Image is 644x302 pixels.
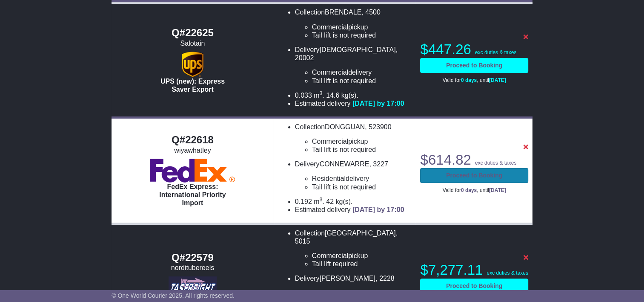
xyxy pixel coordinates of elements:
[325,9,361,16] span: BRENDALE
[312,174,412,183] li: delivery
[312,68,412,76] li: delivery
[312,69,348,76] span: Commercial
[420,41,471,57] span: $
[312,137,412,145] li: pickup
[314,198,324,205] span: m .
[295,123,412,154] li: Collection
[489,187,506,193] span: [DATE]
[116,134,269,146] div: Q#22618
[325,229,396,237] span: [GEOGRAPHIC_DATA]
[160,78,225,93] span: UPS (new): Express Saver Export
[295,92,312,99] span: 0.033
[489,77,506,83] span: [DATE]
[150,159,235,183] img: FedEx Express: International Priority Import
[112,292,235,299] span: © One World Courier 2025. All rights reserved.
[420,279,528,293] a: Proceed to Booking
[326,198,334,205] span: 42
[320,197,323,203] sup: 3
[312,260,412,268] li: Tail lift required
[295,99,412,107] li: Estimated delivery
[320,46,396,53] span: [DEMOGRAPHIC_DATA]
[428,262,483,278] span: 7,277.11
[312,252,348,259] span: Commercial
[335,198,352,205] span: kg(s).
[325,123,365,131] span: DONGGUAN
[116,264,269,272] div: norditubereels
[461,187,477,193] span: 0 days
[295,46,412,85] li: Delivery
[420,77,528,83] p: Valid for , until
[375,275,394,282] span: , 2228
[420,262,483,278] span: $
[320,275,376,282] span: [PERSON_NAME]
[352,206,404,213] span: [DATE] by 17:00
[295,229,398,245] span: , 5015
[420,187,528,193] p: Valid for , until
[475,160,516,166] span: exc duties & taxes
[116,39,269,47] div: Salotain
[487,270,528,276] span: exc duties & taxes
[312,252,412,260] li: pickup
[312,31,412,39] li: Tail lift is not required
[312,183,412,191] li: Tail lift is not required
[295,198,312,205] span: 0.192
[365,123,391,131] span: , 523900
[428,152,471,168] span: 614.82
[369,160,388,168] span: , 3227
[352,100,404,107] span: [DATE] by 17:00
[116,252,269,264] div: Q#22579
[312,289,412,297] li: delivery
[461,77,477,83] span: 0 days
[320,160,369,168] span: CONNEWARRE
[312,290,348,297] span: Commercial
[428,41,471,57] span: 447.26
[341,92,358,99] span: kg(s).
[182,52,203,77] img: UPS (new): Express Saver Export
[475,49,516,55] span: exc duties & taxes
[314,92,324,99] span: m .
[312,23,348,31] span: Commercial
[295,206,412,214] li: Estimated delivery
[312,175,346,182] span: Residential
[295,46,398,61] span: , 20002
[295,8,412,39] li: Collection
[169,276,217,302] img: Tasfreight: General
[116,146,269,154] div: wiyawhatley
[295,160,412,191] li: Delivery
[361,9,380,16] span: , 4500
[320,90,323,96] sup: 3
[312,138,348,145] span: Commercial
[159,183,226,206] span: FedEx Express: International Priority Import
[312,23,412,31] li: pickup
[420,58,528,73] a: Proceed to Booking
[312,145,412,154] li: Tail lift is not required
[295,229,412,268] li: Collection
[420,168,528,183] a: Proceed to Booking
[326,92,339,99] span: 14.6
[116,27,269,39] div: Q#22625
[420,152,471,168] span: $
[312,77,412,85] li: Tail lift is not required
